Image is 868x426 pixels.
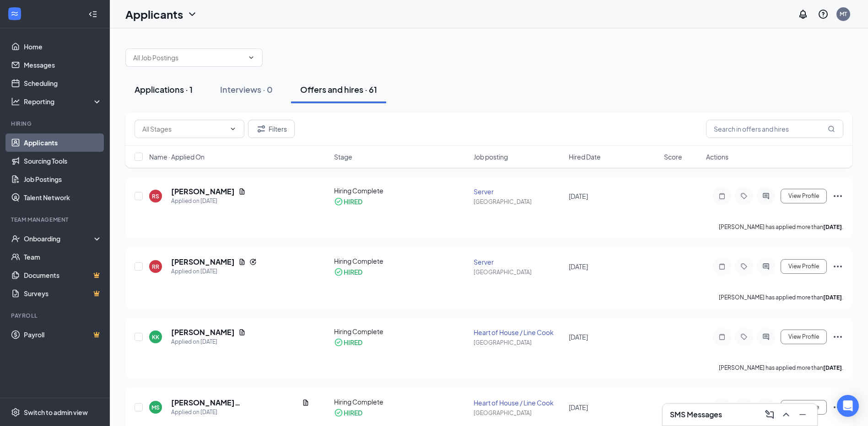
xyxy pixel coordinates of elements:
a: PayrollCrown [24,325,102,344]
svg: ActiveChat [760,263,771,270]
a: Home [24,37,102,56]
div: KK [152,333,159,341]
svg: Tag [739,192,749,200]
button: View Profile [781,400,827,415]
div: Applied on [DATE] [171,267,257,276]
p: [PERSON_NAME] has applied more than . [719,293,843,301]
svg: ChevronDown [248,54,255,61]
span: Name · Applied On [149,152,205,161]
svg: Ellipses [832,402,843,413]
button: ComposeMessage [762,407,777,422]
div: Applications · 1 [135,84,193,95]
div: RR [152,263,159,271]
span: Job posting [474,152,508,161]
div: Offers and hires · 61 [300,84,377,95]
svg: CheckmarkCircle [334,197,343,206]
span: Hired Date [569,152,601,161]
svg: Document [302,399,309,406]
svg: Note [717,192,728,200]
button: Filter Filters [248,120,295,138]
h5: [PERSON_NAME] [171,257,235,267]
div: [GEOGRAPHIC_DATA] [474,198,563,206]
div: Hiring Complete [334,327,469,336]
h3: SMS Messages [670,410,722,420]
input: All Job Postings [133,53,244,63]
svg: Collapse [88,10,97,19]
button: Minimize [795,407,810,422]
a: Sourcing Tools [24,152,102,170]
a: Team [24,248,102,266]
span: Stage [334,152,352,161]
svg: Ellipses [832,331,843,342]
h5: [PERSON_NAME] [171,186,235,197]
span: [DATE] [569,333,588,341]
span: [DATE] [569,262,588,271]
div: Interviews · 0 [220,84,273,95]
svg: WorkstreamLogo [10,9,19,18]
svg: Document [238,329,246,336]
svg: CheckmarkCircle [334,267,343,277]
div: HIRED [344,267,362,277]
div: Hiring [11,120,100,128]
h5: [PERSON_NAME] [PERSON_NAME] [171,398,298,408]
button: ChevronUp [779,407,793,422]
div: Heart of House / Line Cook [474,398,563,407]
svg: Ellipses [832,191,843,202]
svg: MagnifyingGlass [828,125,835,133]
span: [DATE] [569,403,588,411]
div: Applied on [DATE] [171,337,246,346]
button: View Profile [781,259,827,274]
svg: Note [717,263,728,270]
svg: Tag [739,333,749,341]
svg: ActiveChat [760,192,771,200]
span: View Profile [788,334,819,340]
svg: Note [717,333,728,341]
svg: CheckmarkCircle [334,408,343,417]
svg: Minimize [797,409,808,420]
span: View Profile [788,263,819,270]
svg: QuestionInfo [818,9,829,20]
div: Onboarding [24,234,94,243]
div: Hiring Complete [334,256,469,266]
a: Messages [24,56,102,74]
span: Score [664,152,682,161]
div: HIRED [344,408,362,417]
div: Reporting [24,97,102,106]
div: HIRED [344,338,362,347]
p: [PERSON_NAME] has applied more than . [719,223,843,231]
h5: [PERSON_NAME] [171,327,235,337]
b: [DATE] [823,294,842,301]
button: View Profile [781,330,827,344]
div: [GEOGRAPHIC_DATA] [474,339,563,346]
div: MS [151,404,160,411]
div: Open Intercom Messenger [837,395,859,417]
svg: Ellipses [832,261,843,272]
svg: Analysis [11,97,20,106]
div: Server [474,187,563,196]
a: Scheduling [24,74,102,92]
h1: Applicants [125,6,183,22]
svg: ChevronDown [187,9,198,20]
a: Talent Network [24,188,102,207]
a: SurveysCrown [24,284,102,303]
input: All Stages [142,124,226,134]
span: [DATE] [569,192,588,200]
span: Actions [706,152,728,161]
p: [PERSON_NAME] has applied more than . [719,364,843,372]
svg: ComposeMessage [764,409,775,420]
svg: ChevronUp [781,409,792,420]
div: Payroll [11,312,100,319]
a: DocumentsCrown [24,266,102,284]
a: Job Postings [24,170,102,188]
svg: Document [238,188,246,195]
div: RS [152,192,159,200]
svg: ChevronDown [229,125,237,133]
div: Applied on [DATE] [171,197,246,206]
div: HIRED [344,197,362,206]
div: Server [474,257,563,266]
svg: Reapply [249,258,257,266]
div: Heart of House / Line Cook [474,328,563,337]
div: Team Management [11,216,100,224]
svg: Notifications [798,9,809,20]
span: View Profile [788,193,819,199]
